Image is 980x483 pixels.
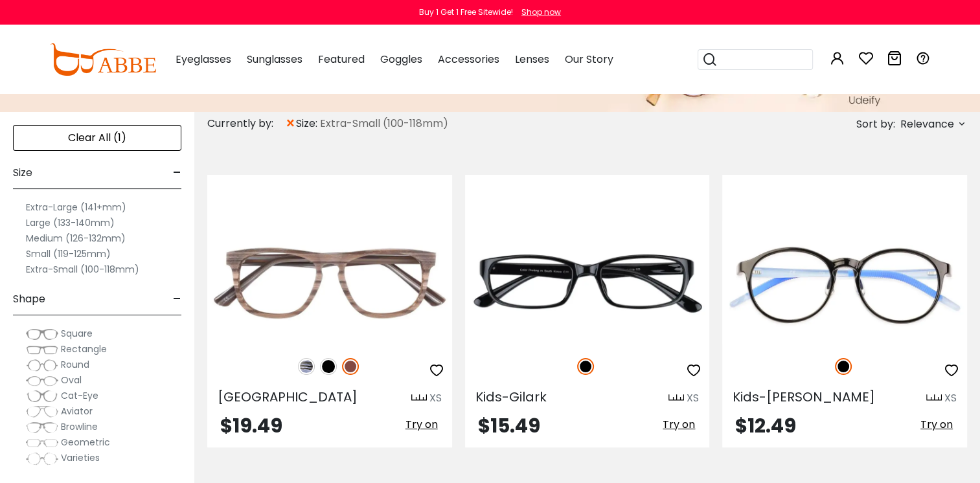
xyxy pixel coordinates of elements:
span: Square [61,327,93,340]
span: Aviator [61,405,93,418]
img: Aviator.png [26,405,58,418]
label: Medium (126-132mm) [26,230,126,246]
img: abbeglasses.com [50,43,156,76]
span: $12.49 [735,412,796,440]
div: Clear All (1) [13,125,181,151]
span: Try on [920,417,953,432]
span: Kids-[PERSON_NAME] [733,388,875,406]
span: Oval [61,374,82,387]
span: - [173,157,181,188]
img: Rectangle.png [26,343,58,356]
span: Eyeglasses [176,52,231,67]
label: Extra-Small (100-118mm) [26,262,139,277]
span: Varieties [61,451,100,464]
img: Round.png [26,359,58,372]
img: Geometric.png [26,436,58,449]
button: Try on [659,416,699,433]
img: Oval.png [26,374,58,387]
div: Buy 1 Get 1 Free Sitewide! [419,6,513,18]
span: Try on [663,417,695,432]
span: Accessories [438,52,499,67]
div: Shop now [521,6,561,18]
img: Black [320,358,337,375]
img: Cat-Eye.png [26,390,58,403]
span: Sunglasses [247,52,302,67]
span: Round [61,358,89,371]
span: [GEOGRAPHIC_DATA] [218,388,358,406]
label: Large (133-140mm) [26,215,115,230]
span: Goggles [380,52,422,67]
img: Browline.png [26,421,58,434]
div: XS [944,390,957,406]
img: Brown Readsboro - Acetate ,Universal Bridge Fit [207,221,452,344]
span: Size [13,157,32,188]
span: size: [296,116,320,131]
span: Relevance [900,113,954,136]
button: Try on [402,416,442,433]
button: Try on [917,416,957,433]
span: Shape [13,284,45,315]
span: Lenses [515,52,549,67]
span: Featured [318,52,365,67]
img: Black [835,358,852,375]
span: Extra-Small (100-118mm) [320,116,448,131]
span: Kids-Gilark [475,388,547,406]
span: Our Story [565,52,613,67]
img: size ruler [668,394,684,403]
span: Try on [405,417,438,432]
img: Black [577,358,594,375]
label: Extra-Large (141+mm) [26,199,126,215]
div: XS [429,390,442,406]
span: Sort by: [856,117,895,131]
span: - [173,284,181,315]
img: Black Kids-Latham - TR ,Adjust Nose Pads [722,221,967,344]
img: Brown [342,358,359,375]
span: $19.49 [220,412,282,440]
label: Small (119-125mm) [26,246,111,262]
div: Currently by: [207,112,285,135]
img: size ruler [411,394,427,403]
div: XS [687,390,699,406]
img: Square.png [26,328,58,341]
span: × [285,112,296,135]
img: Varieties.png [26,452,58,466]
a: Shop now [515,6,561,17]
span: $15.49 [478,412,540,440]
img: Striped [298,358,315,375]
span: Cat-Eye [61,389,98,402]
img: Black Kids-Gilark - TR ,Universal Bridge Fit [465,221,710,344]
span: Rectangle [61,343,107,355]
span: Geometric [61,436,110,449]
span: Browline [61,420,98,433]
img: size ruler [926,394,942,403]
